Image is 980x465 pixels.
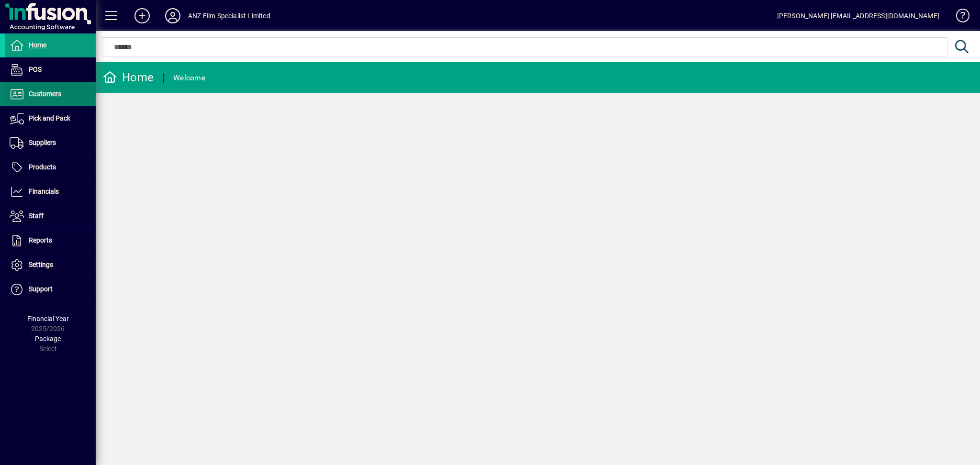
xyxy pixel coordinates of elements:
a: Settings [5,253,96,277]
span: Pick and Pack [29,114,70,122]
a: Knowledge Base [949,2,968,33]
span: POS [29,66,42,73]
span: Staff [29,212,44,220]
div: Home [103,70,154,85]
div: Welcome [173,70,205,86]
span: Customers [29,90,61,98]
a: Suppliers [5,131,96,155]
span: Home [29,41,46,49]
span: Reports [29,236,52,244]
a: Staff [5,204,96,228]
span: Suppliers [29,139,56,146]
div: [PERSON_NAME] [EMAIL_ADDRESS][DOMAIN_NAME] [777,8,939,23]
span: Products [29,163,56,171]
div: ANZ Film Specialist Limited [188,8,270,23]
a: Reports [5,229,96,253]
a: Products [5,155,96,179]
button: Add [127,7,157,24]
span: Financials [29,188,59,195]
a: Customers [5,82,96,106]
a: Support [5,277,96,301]
a: Financials [5,180,96,204]
a: Pick and Pack [5,107,96,131]
span: Package [35,335,61,343]
span: Settings [29,261,53,268]
span: Financial Year [27,315,69,322]
a: POS [5,58,96,82]
button: Profile [157,7,188,24]
span: Support [29,285,53,293]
